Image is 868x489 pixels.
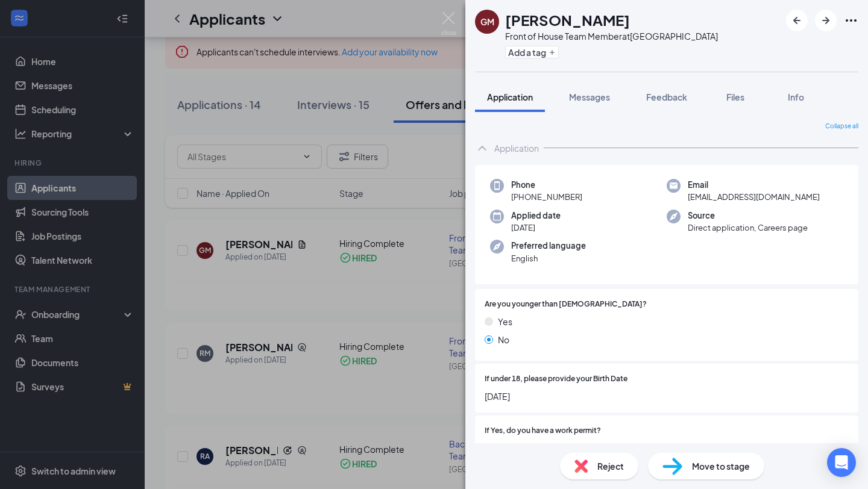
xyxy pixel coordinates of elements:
[505,46,559,58] button: PlusAdd a tag
[511,222,561,234] span: [DATE]
[485,299,647,310] span: Are you younger than [DEMOGRAPHIC_DATA]?
[819,13,833,28] svg: ArrowRight
[597,459,624,473] span: Reject
[688,191,820,203] span: [EMAIL_ADDRESS][DOMAIN_NAME]
[646,92,687,102] span: Feedback
[475,141,489,155] svg: ChevronUp
[511,240,586,252] span: Preferred language
[825,122,858,131] span: Collapse all
[815,10,837,31] button: ArrowRight
[688,179,820,191] span: Email
[569,92,610,102] span: Messages
[827,448,856,477] div: Open Intercom Messenger
[511,179,582,191] span: Phone
[549,49,556,56] svg: Plus
[485,373,627,385] span: If under 18, please provide your Birth Date
[498,333,509,346] span: No
[692,459,750,473] span: Move to stage
[485,390,849,403] span: [DATE]
[480,16,494,28] div: GM
[505,30,718,42] div: Front of House Team Member at [GEOGRAPHIC_DATA]
[786,10,808,31] button: ArrowLeftNew
[511,191,582,203] span: [PHONE_NUMBER]
[505,10,630,30] h1: [PERSON_NAME]
[498,441,512,455] span: Yes
[726,92,744,102] span: Files
[790,13,804,28] svg: ArrowLeftNew
[688,210,808,222] span: Source
[494,142,539,154] div: Application
[788,92,804,102] span: Info
[498,315,512,328] span: Yes
[511,252,586,264] span: English
[511,210,561,222] span: Applied date
[844,13,858,28] svg: Ellipses
[485,425,601,437] span: If Yes, do you have a work permit?
[688,222,808,234] span: Direct application, Careers page
[487,92,533,102] span: Application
